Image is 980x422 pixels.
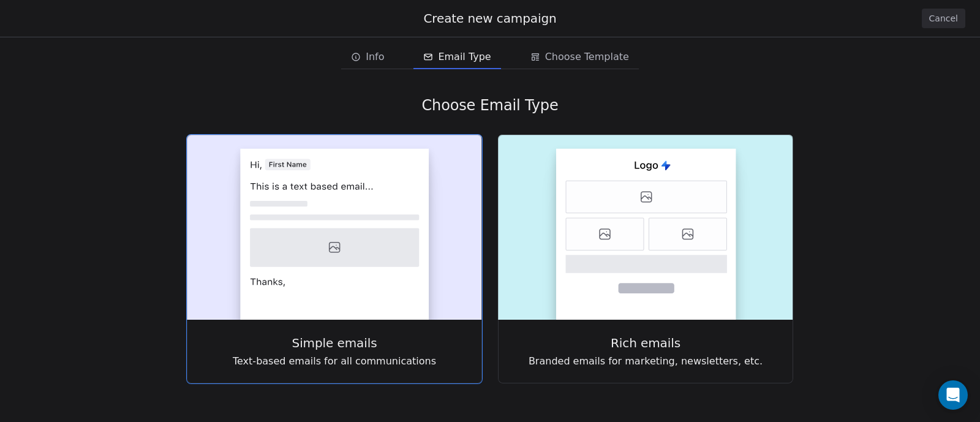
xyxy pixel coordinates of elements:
div: Choose Email Type [186,96,794,115]
span: Email Type [438,50,491,64]
div: Open Intercom Messenger [938,380,968,410]
button: Cancel [922,9,965,28]
div: Create new campaign [15,10,965,27]
span: Choose Template [545,50,629,64]
span: Info [366,50,384,64]
span: Branded emails for marketing, newsletters, etc. [529,354,763,369]
div: email creation steps [341,45,639,69]
span: Simple emails [292,334,377,352]
span: Text-based emails for all communications [233,354,436,369]
span: Rich emails [611,334,680,352]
